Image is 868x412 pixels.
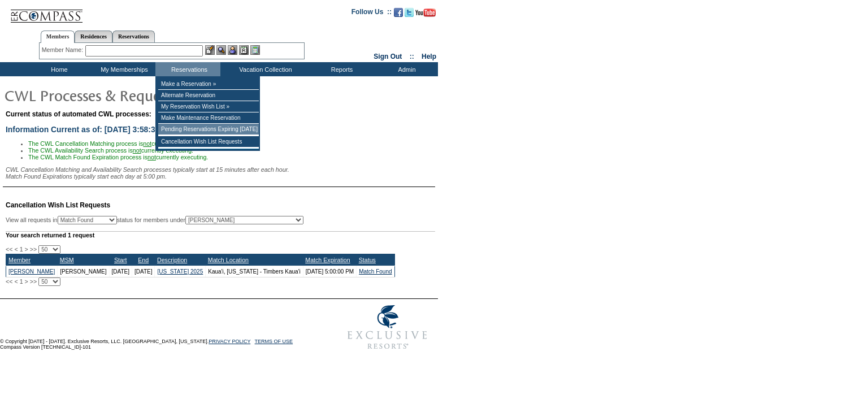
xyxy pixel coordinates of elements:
a: Match Location [208,257,249,263]
img: Reservations [239,45,249,55]
a: MSM [60,257,74,263]
td: Cancellation Wish List Requests [158,136,259,148]
span: Current status of automated CWL processes: [6,110,151,118]
td: Home [25,62,90,76]
td: Reservations [155,62,220,76]
a: Status [359,257,376,263]
a: Description [157,257,187,263]
a: Reservations [112,31,155,42]
a: Follow us on Twitter [405,11,414,18]
span: << [6,246,12,253]
span: > [25,246,28,253]
td: Make Maintenance Reservation [158,112,259,124]
td: [DATE] 5:00:00 PM [303,266,356,277]
div: CWL Cancellation Matching and Availability Search processes typically start at 15 minutes after e... [6,166,435,180]
a: [PERSON_NAME] [8,268,55,275]
td: My Memberships [90,62,155,76]
span: >> [30,278,37,285]
a: Become our fan on Facebook [394,11,403,18]
span: The CWL Match Found Expiration process is currently executing. [28,154,208,161]
td: Make a Reservation » [158,79,259,90]
a: TERMS OF USE [255,339,293,344]
a: Start [114,257,127,263]
a: Subscribe to our YouTube Channel [415,11,436,18]
img: Follow us on Twitter [405,8,414,17]
a: End [138,257,149,263]
span: The CWL Cancellation Matching process is currently executing. [28,140,204,147]
div: Your search returned 1 request [6,231,435,238]
td: [DATE] [132,266,154,277]
span: < [14,278,18,285]
img: Become our fan on Facebook [394,8,403,17]
u: not [147,154,156,161]
span: 1 [20,278,23,285]
span: The CWL Availability Search process is currently executing. [28,147,193,154]
td: Admin [373,62,438,76]
a: Sign Out [374,53,402,60]
div: Member Name: [42,45,85,55]
span: Information Current as of: [DATE] 3:58:38 PM [6,125,173,134]
img: Impersonate [228,45,237,55]
a: [US_STATE] 2025 [157,268,203,275]
td: Pending Reservations Expiring [DATE] [158,124,259,135]
span: 1 [20,246,23,253]
img: Exclusive Resorts [337,299,438,355]
a: Match Found [359,268,392,275]
u: not [133,147,141,154]
span: << [6,278,12,285]
u: not [143,140,151,147]
span: Cancellation Wish List Requests [6,201,110,209]
a: Members [41,31,75,43]
td: Kaua'i, [US_STATE] - Timbers Kaua'i [206,266,303,277]
img: Subscribe to our YouTube Channel [415,8,436,17]
a: Residences [75,31,112,42]
span: >> [30,246,37,253]
a: Help [422,53,436,60]
span: < [14,246,18,253]
td: My Reservation Wish List » [158,101,259,112]
div: View all requests in status for members under [6,216,303,224]
span: > [25,278,28,285]
td: Alternate Reservation [158,90,259,101]
a: Match Expiration [305,257,350,263]
td: [PERSON_NAME] [58,266,109,277]
td: Follow Us :: [351,7,392,20]
span: :: [410,53,414,60]
td: Vacation Collection [220,62,308,76]
a: Member [8,257,31,263]
td: Reports [308,62,373,76]
img: b_calculator.gif [250,45,260,55]
img: b_edit.gif [205,45,215,55]
a: PRIVACY POLICY [209,339,250,344]
td: [DATE] [109,266,132,277]
img: View [216,45,226,55]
